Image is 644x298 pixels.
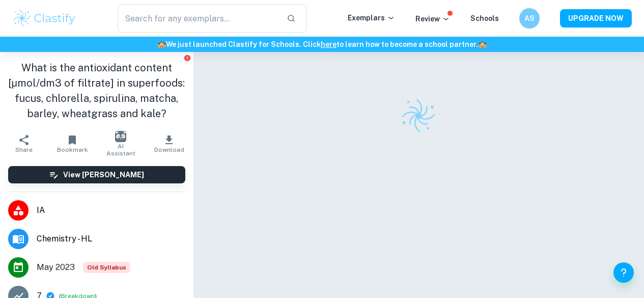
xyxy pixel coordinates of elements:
[524,13,536,24] h6: AS
[398,95,440,137] img: Clastify logo
[103,143,139,157] span: AI Assistant
[8,60,185,121] h1: What is the antioxidant content [μmol/dm3 of filtrate] in superfoods: fucus, chlorella, spirulina...
[48,129,97,158] button: Bookmark
[15,146,33,153] span: Share
[157,40,166,48] span: 🏫
[37,204,185,216] span: IA
[37,233,185,245] span: Chemistry - HL
[83,262,130,273] div: Starting from the May 2025 session, the Chemistry IA requirements have changed. It's OK to refer ...
[145,129,193,158] button: Download
[8,166,185,183] button: View [PERSON_NAME]
[2,39,642,50] h6: We just launched Clastify for Schools. Click to learn how to become a school partner.
[613,262,634,283] button: Help and Feedback
[321,40,337,48] a: here
[415,13,450,24] p: Review
[348,12,395,23] p: Exemplars
[470,14,499,22] a: Schools
[57,146,88,153] span: Bookmark
[12,8,77,29] img: Clastify logo
[63,169,144,180] h6: View [PERSON_NAME]
[115,131,126,142] img: AI Assistant
[118,4,278,33] input: Search for any exemplars...
[37,261,75,274] span: May 2023
[83,262,130,273] span: Old Syllabus
[97,129,145,158] button: AI Assistant
[154,146,184,153] span: Download
[478,40,487,48] span: 🏫
[560,9,632,28] button: UPGRADE NOW
[519,8,540,29] button: AS
[184,54,191,62] button: Report issue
